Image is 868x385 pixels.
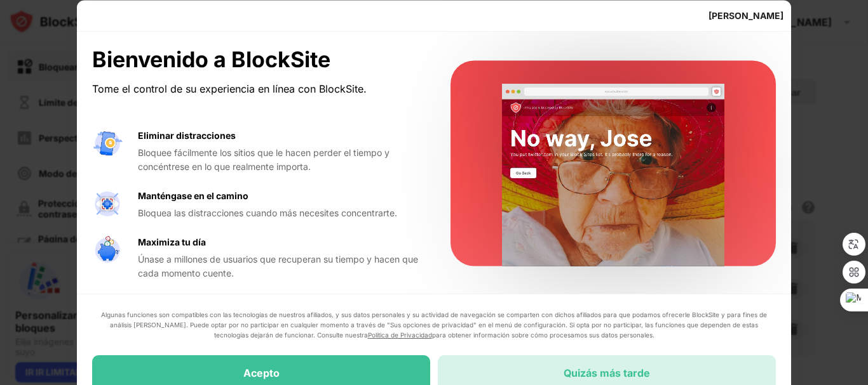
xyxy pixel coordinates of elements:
[432,331,654,339] font: para obtener información sobre cómo procesamos sus datos personales.
[138,237,206,247] font: Maximiza tu día
[92,82,367,95] font: Tome el control de su experiencia en línea con BlockSite.
[138,147,390,171] font: Bloquee fácilmente los sitios que le hacen perder el tiempo y concéntrese en lo que realmente imp...
[138,253,418,278] font: Únase a millones de usuarios que recuperan su tiempo y hacen que cada momento cuente.
[138,130,236,141] font: Eliminar distracciones
[101,311,767,339] font: Algunas funciones son compatibles con las tecnologías de nuestros afiliados, y sus datos personal...
[709,10,783,20] font: [PERSON_NAME]
[243,367,280,379] font: Acepto
[92,129,123,159] img: value-avoid-distractions.svg
[564,367,650,379] font: Quizás más tarde
[138,190,248,201] font: Manténgase en el camino
[138,207,397,218] font: Bloquea las distracciones cuando más necesites concentrarte.
[92,189,123,219] img: value-focus.svg
[92,46,330,72] font: Bienvenido a BlockSite
[92,235,123,266] img: value-safe-time.svg
[368,331,432,339] a: Política de Privacidad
